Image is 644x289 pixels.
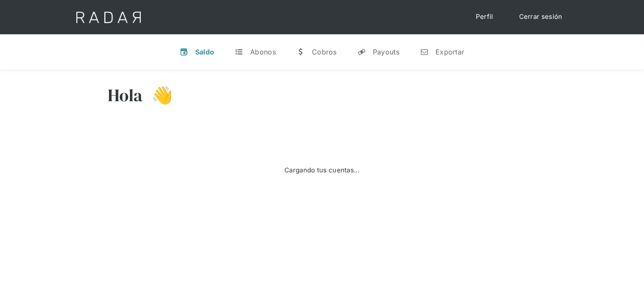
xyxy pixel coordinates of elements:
[357,48,366,56] div: y
[143,84,173,106] h3: 👋
[108,84,143,106] h3: Hola
[373,48,399,56] div: Payouts
[235,48,243,56] div: t
[180,48,188,56] div: v
[250,48,276,56] div: Abonos
[296,48,305,56] div: w
[284,166,360,175] div: Cargando tus cuentas...
[312,48,337,56] div: Cobros
[435,48,464,56] div: Exportar
[511,9,571,25] a: Cerrar sesión
[467,9,502,25] a: Perfil
[195,48,215,56] div: Saldo
[420,48,429,56] div: n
